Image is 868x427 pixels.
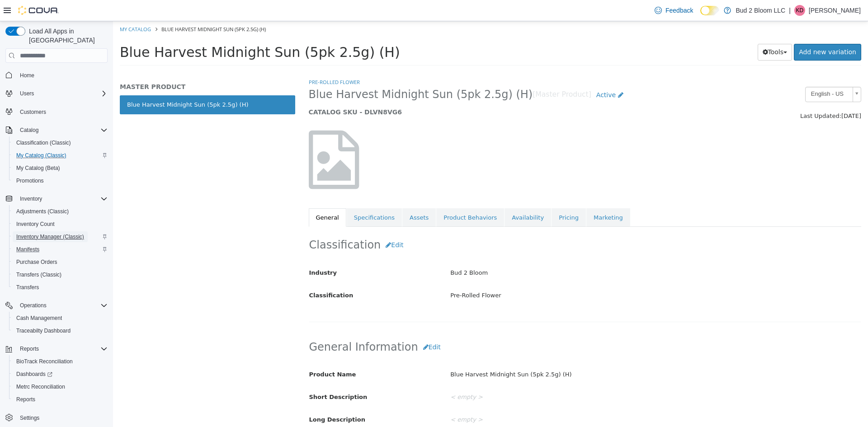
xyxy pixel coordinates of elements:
button: Transfers (Classic) [9,268,111,281]
img: Cova [18,6,59,15]
button: Edit [305,318,333,334]
div: Kyle Dellamo [794,5,805,16]
button: Manifests [9,243,111,256]
span: Feedback [665,6,693,15]
span: My Catalog (Beta) [13,163,108,174]
span: Traceabilty Dashboard [16,327,71,334]
a: Traceabilty Dashboard [13,325,74,336]
a: Promotions [13,175,47,186]
a: Home [16,70,38,81]
a: Metrc Reconciliation [13,381,69,392]
button: Edit [268,216,295,232]
span: Users [16,88,108,99]
span: Active [483,70,503,77]
span: Operations [20,302,47,309]
button: Tools [645,23,679,39]
h2: General Information [196,318,748,334]
span: Transfers [13,282,108,293]
div: Pre-Rolled Flower [330,267,755,282]
p: [PERSON_NAME] [809,5,861,16]
button: Users [16,88,38,99]
button: Reports [16,343,42,354]
span: Inventory Manager (Classic) [16,233,84,240]
span: BioTrack Reconciliation [16,358,73,365]
a: Purchase Orders [13,257,61,267]
button: Inventory Manager (Classic) [9,230,111,243]
span: Inventory Manager (Classic) [13,231,108,242]
span: Long Description [196,395,252,402]
a: Dashboards [13,369,56,380]
button: Catalog [2,124,111,136]
a: Availability [392,187,438,206]
button: Metrc Reconciliation [9,380,111,393]
a: Assets [289,187,323,206]
span: Industry [196,248,224,255]
span: Promotions [16,177,44,184]
button: Operations [2,299,111,312]
a: Transfers (Classic) [13,269,65,280]
small: [Master Product] [420,70,478,77]
button: Reports [2,343,111,355]
a: Transfers [13,282,42,293]
span: Promotions [13,175,108,186]
button: Adjustments (Classic) [9,205,111,218]
button: Purchase Orders [9,256,111,268]
button: Customers [2,105,111,118]
span: Cash Management [16,314,62,322]
button: BioTrack Reconciliation [9,355,111,368]
span: BioTrack Reconciliation [13,356,108,367]
span: Metrc Reconciliation [16,383,65,390]
div: Bud 2 Bloom [330,244,755,260]
span: Customers [16,106,108,117]
span: Classification (Classic) [16,139,71,146]
span: Operations [16,300,108,311]
button: Transfers [9,281,111,294]
a: Pricing [439,187,473,206]
span: Short Description [196,372,255,379]
span: Reports [13,394,108,405]
button: Classification (Classic) [9,136,111,149]
a: Settings [16,413,43,423]
span: [DATE] [728,91,748,98]
span: Manifests [16,246,39,253]
span: Settings [20,414,39,422]
span: Home [16,69,108,80]
a: Specifications [234,187,289,206]
span: Purchase Orders [16,258,57,266]
a: BioTrack Reconciliation [13,356,76,367]
a: Inventory Manager (Classic) [13,231,88,242]
span: Dark Mode [700,15,701,16]
button: Reports [9,393,111,406]
span: Last Updated: [687,91,728,98]
button: Traceabilty Dashboard [9,324,111,337]
button: Operations [16,300,50,311]
button: Settings [2,411,111,424]
span: English - US [693,66,736,80]
span: Product Name [196,350,243,357]
a: Pre-Rolled Flower [196,57,247,64]
span: Blue Harvest Midnight Sun (5pk 2.5g) (H) [48,5,153,11]
button: My Catalog (Beta) [9,162,111,174]
span: Blue Harvest Midnight Sun (5pk 2.5g) (H) [7,23,287,39]
button: Users [2,87,111,100]
a: Customers [16,107,50,117]
a: My Catalog (Classic) [13,150,70,161]
span: My Catalog (Classic) [13,150,108,161]
span: Purchase Orders [13,257,108,267]
h5: CATALOG SKU - DLVN8VG6 [196,87,607,95]
span: My Catalog (Beta) [16,164,60,172]
a: Dashboards [9,368,111,380]
span: Reports [20,345,39,352]
button: Cash Management [9,312,111,324]
span: Transfers (Classic) [16,271,61,278]
span: Blue Harvest Midnight Sun (5pk 2.5g) (H) [196,66,420,80]
span: Inventory Count [16,221,55,228]
div: < empty > [330,368,755,384]
span: Customers [20,108,46,116]
span: Classification [196,271,241,277]
h2: Classification [196,216,748,232]
span: Catalog [20,127,38,134]
a: Classification (Classic) [13,137,75,148]
span: Dashboards [13,369,108,380]
p: Bud 2 Bloom LLC [736,5,785,16]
